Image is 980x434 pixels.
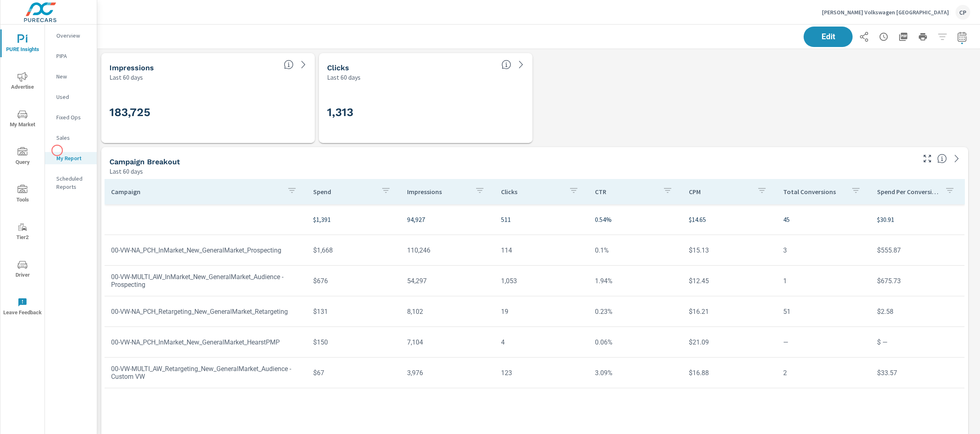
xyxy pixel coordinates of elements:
div: Overview [45,29,97,42]
h5: Campaign Breakout [109,157,180,166]
div: Used [45,91,97,103]
td: $ — [871,332,964,353]
p: Used [56,93,90,101]
p: Fixed Ops [56,113,90,121]
p: Impressions [407,188,468,196]
p: $14.65 [689,215,770,224]
p: 0.54% [595,215,676,224]
td: $150 [307,332,401,353]
span: My Market [3,110,42,130]
button: "Export Report to PDF" [895,29,911,45]
button: Print Report [915,29,931,45]
td: $131 [307,301,401,322]
p: Last 60 days [327,72,361,82]
p: $1,391 [313,215,394,224]
td: $676 [307,271,401,291]
p: $30.91 [877,215,958,224]
h3: 1,313 [327,105,524,119]
div: nav menu [0,25,45,325]
p: Last 60 days [109,72,143,82]
p: Total Conversions [783,188,844,196]
td: $21.09 [682,332,776,353]
td: $675.73 [871,271,964,291]
td: 3,976 [401,362,494,383]
span: This is a summary of Display performance results by campaign. Each column can be sorted. [937,154,947,163]
div: Scheduled Reports [45,172,97,193]
div: Fixed Ops [45,111,97,123]
p: Campaign [111,188,281,196]
td: 1.94% [588,271,682,291]
td: — [777,332,871,353]
p: Overview [56,31,90,40]
td: $555.87 [871,240,964,261]
td: $16.88 [682,362,776,383]
td: $33.57 [871,362,964,383]
div: My Report [45,152,97,164]
span: Edit [812,33,844,40]
a: See more details in report [297,58,310,71]
td: $15.13 [682,240,776,261]
td: $12.45 [682,271,776,291]
div: New [45,70,97,83]
a: See more details in report [514,58,528,71]
td: 54,297 [401,271,494,291]
p: 511 [501,215,582,224]
p: CPM [689,188,750,196]
td: 0.06% [588,332,682,353]
td: 1 [777,271,871,291]
td: 123 [494,362,588,383]
p: 94,927 [407,215,488,224]
td: 3 [777,240,871,261]
td: 00-VW-MULTI_AW_Retargeting_New_GeneralMarket_Audience - Custom VW [105,358,307,387]
p: [PERSON_NAME] Volkswagen [GEOGRAPHIC_DATA] [822,9,949,16]
td: 19 [494,301,588,322]
td: 00-VW-MULTI_AW_InMarket_New_GeneralMarket_Audience - Prospecting [105,266,307,295]
p: CTR [595,188,656,196]
td: 00-VW-NA_PCH_InMarket_New_GeneralMarket_HearstPMP [105,332,307,353]
td: $16.21 [682,301,776,322]
p: Scheduled Reports [56,174,90,191]
td: 00-VW-NA_PCH_InMarket_New_GeneralMarket_Prospecting [105,240,307,261]
td: 51 [777,301,871,322]
button: Make Fullscreen [921,152,934,165]
p: Clicks [501,188,562,196]
span: Query [3,147,42,167]
td: $2.58 [871,301,964,322]
button: Share Report [856,29,872,45]
p: Sales [56,134,90,142]
p: Last 60 days [109,166,143,176]
h5: Clicks [327,63,349,72]
span: The number of times an ad was clicked by a consumer. [501,60,511,69]
td: 7,104 [401,332,494,353]
button: Select Date Range [954,29,970,45]
div: CP [955,5,970,20]
p: Spend [313,188,374,196]
a: See more details in report [950,152,963,165]
td: 4 [494,332,588,353]
h5: Impressions [109,63,154,72]
td: 2 [777,362,871,383]
span: The number of times an ad was shown on your behalf. [284,60,294,69]
td: 110,246 [401,240,494,261]
span: Leave Feedback [3,298,42,318]
div: Sales [45,132,97,144]
span: PURE Insights [3,34,42,54]
td: 8,102 [401,301,494,322]
td: $1,668 [307,240,401,261]
td: 114 [494,240,588,261]
h3: 183,725 [109,105,307,119]
td: 0.1% [588,240,682,261]
button: Edit [804,27,853,47]
p: 45 [783,215,864,224]
td: $67 [307,362,401,383]
span: Tools [3,185,42,205]
td: 00-VW-NA_PCH_Retargeting_New_GeneralMarket_Retargeting [105,301,307,322]
p: New [56,72,90,81]
td: 1,053 [494,271,588,291]
span: Driver [3,260,42,280]
span: Advertise [3,72,42,92]
div: PIPA [45,50,97,62]
p: Spend Per Conversion [877,188,938,196]
p: PIPA [56,52,90,60]
p: My Report [56,154,90,162]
